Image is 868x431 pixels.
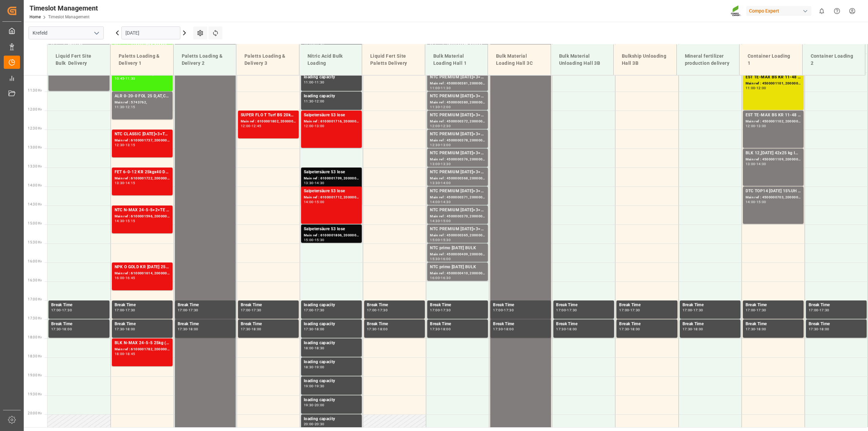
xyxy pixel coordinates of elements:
[315,347,324,350] div: 18:30
[440,257,441,260] div: -
[818,328,820,331] div: -
[430,150,485,157] div: NTC PREMIUM [DATE]+3+TE BULK
[115,264,170,271] div: NPK O GOLD KR [DATE] 25kg (x60) IT
[178,321,233,328] div: Break Time
[430,86,440,90] div: 11:00
[315,181,324,184] div: 14:30
[683,302,738,309] div: Break Time
[745,50,797,70] div: Container Loading 1
[304,233,359,238] div: Main ref : 6100001806, 2000001470
[756,124,766,128] div: 13:00
[304,169,359,176] div: Salpetersäure 53 lose
[115,138,170,143] div: Main ref : 6100001737, 2000000660 2000001263
[315,385,324,388] div: 19:30
[51,328,61,331] div: 17:30
[305,50,357,70] div: Nitric Acid Bulk Loading
[430,138,485,143] div: Main ref : 4500000378, 2000000279
[314,124,315,128] div: -
[124,352,125,355] div: -
[430,321,485,328] div: Break Time
[304,321,359,328] div: loading capacity
[820,328,829,331] div: 18:00
[629,309,630,312] div: -
[314,347,315,350] div: -
[304,397,359,404] div: loading capacity
[756,162,766,165] div: 14:00
[430,143,440,146] div: 12:30
[629,328,630,331] div: -
[441,200,451,203] div: 14:30
[62,328,72,331] div: 18:00
[116,50,168,70] div: Paletts Loading & Delivery 1
[115,219,124,222] div: 14:30
[115,214,170,219] div: Main ref : 6100001596, 2000001167
[314,385,315,388] div: -
[503,309,504,312] div: -
[441,257,451,260] div: 16:00
[53,50,105,70] div: Liquid Fert Site Bulk Delivery
[755,124,756,128] div: -
[304,359,359,366] div: loading capacity
[746,188,801,195] div: DTC TOP14 [DATE] 15%UH 3M 25kg(x42) WW
[125,77,135,80] div: 11:30
[430,93,485,100] div: NTC PREMIUM [DATE]+3+TE BULK
[683,321,738,328] div: Break Time
[125,309,135,312] div: 17:30
[28,354,42,358] span: 18:30 Hr
[304,74,359,81] div: loading capacity
[315,81,324,84] div: 11:30
[304,81,314,84] div: 11:00
[619,321,674,328] div: Break Time
[808,50,860,70] div: Container Loading 2
[619,309,629,312] div: 17:00
[746,302,801,309] div: Break Time
[124,219,125,222] div: -
[556,309,566,312] div: 17:00
[304,93,359,100] div: loading capacity
[630,309,640,312] div: 17:30
[115,100,170,105] div: Main ref : 5743762,
[124,143,125,146] div: -
[178,302,233,309] div: Break Time
[51,321,107,328] div: Break Time
[431,50,482,70] div: Bulk Material Loading Hall 1
[809,309,818,312] div: 17:00
[115,181,124,184] div: 13:30
[51,302,107,309] div: Break Time
[124,328,125,331] div: -
[377,328,378,331] div: -
[430,252,485,257] div: Main ref : 4500000409, 2000000327
[683,309,692,312] div: 17:00
[28,89,42,92] span: 11:30 Hr
[430,188,485,195] div: NTC PREMIUM [DATE]+3+TE BULK
[304,366,314,369] div: 18:30
[28,335,42,339] span: 18:00 Hr
[61,328,62,331] div: -
[504,309,514,312] div: 17:30
[189,309,198,312] div: 17:30
[124,309,125,312] div: -
[125,143,135,146] div: 13:15
[304,176,359,181] div: Main ref : 6100001709, 2000001435
[115,77,124,80] div: 10:45
[304,302,359,309] div: loading capacity
[304,378,359,385] div: loading capacity
[115,347,170,352] div: Main ref : 6100001782, 2000001457
[368,50,419,70] div: Liquid Fert Site Paletts Delivery
[91,28,101,38] button: open menu
[28,259,42,263] span: 16:00 Hr
[377,309,378,312] div: -
[818,309,820,312] div: -
[367,328,377,331] div: 17:30
[115,93,170,100] div: ALR 0-20-0 FOL 25 D,AT,CH,EN,BLN;BLK CLASSIC [DATE] FOL 25 D,EN,FR,NL,PL;BLK CLASSIC [DATE] FOL 2...
[809,302,864,309] div: Break Time
[430,238,440,241] div: 15:00
[441,238,451,241] div: 15:30
[241,321,296,328] div: Break Time
[115,105,124,109] div: 11:30
[566,309,567,312] div: -
[556,321,611,328] div: Break Time
[746,150,801,157] div: BLK 12,[DATE] 42x25 kg INT;FLO T NK 14-0-19 25kg (x40) INT
[430,81,485,86] div: Main ref : 4500000381, 2000000279
[755,86,756,90] div: -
